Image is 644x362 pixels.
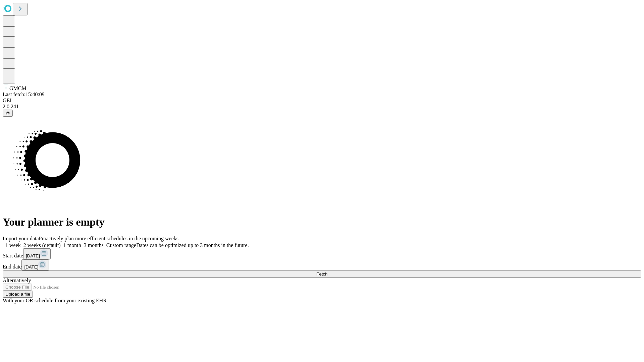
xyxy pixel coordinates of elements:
[26,253,40,258] span: [DATE]
[3,104,641,110] div: 2.0.241
[3,298,107,303] span: With your OR schedule from your existing EHR
[3,291,33,298] button: Upload a file
[5,242,21,248] span: 1 week
[84,242,104,248] span: 3 months
[3,110,13,117] button: @
[21,259,49,270] button: [DATE]
[39,236,180,241] span: Proactively plan more efficient schedules in the upcoming weeks.
[106,242,136,248] span: Custom range
[3,92,45,97] span: Last fetch: 15:40:09
[3,259,641,270] div: End date
[3,278,31,283] span: Alternatively
[24,264,38,269] span: [DATE]
[5,111,10,116] span: @
[23,242,61,248] span: 2 weeks (default)
[63,242,81,248] span: 1 month
[136,242,249,248] span: Dates can be optimized up to 3 months in the future.
[3,248,641,259] div: Start date
[3,270,641,278] button: Fetch
[3,236,39,241] span: Import your data
[23,248,51,259] button: [DATE]
[3,216,641,228] h1: Your planner is empty
[316,271,327,277] span: Fetch
[9,85,26,91] span: GMCM
[3,98,641,104] div: GEI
